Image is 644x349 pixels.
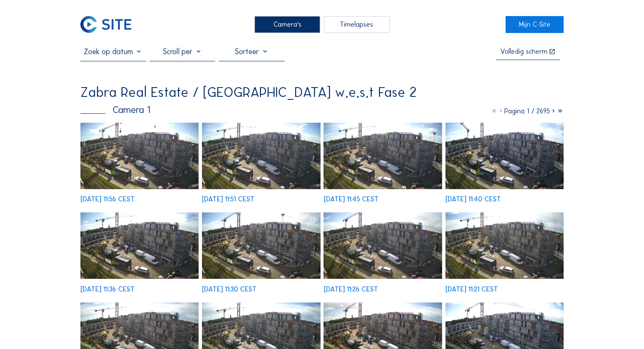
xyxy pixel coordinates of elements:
div: [DATE] 11:51 CEST [202,196,254,203]
img: image_53151292 [445,123,564,189]
div: [DATE] 11:45 CEST [323,196,378,203]
img: image_53151155 [80,212,199,279]
img: image_53151578 [202,123,320,189]
a: C-SITE Logo [80,16,138,33]
div: Timelapses [324,16,390,33]
input: Zoek op datum 󰅀 [80,47,146,56]
img: image_53150874 [323,212,442,279]
div: [DATE] 11:40 CEST [445,196,501,203]
img: image_53151442 [323,123,442,189]
div: [DATE] 11:36 CEST [80,286,135,293]
a: Mijn C-Site [506,16,564,33]
div: [DATE] 11:30 CEST [202,286,257,293]
div: Camera 1 [80,105,150,115]
div: Volledig scherm [500,48,547,55]
img: image_53150737 [445,212,564,279]
img: C-SITE Logo [80,16,131,33]
div: [DATE] 11:21 CEST [445,286,498,293]
div: [DATE] 11:26 CEST [323,286,378,293]
span: Pagina 1 / 2695 [504,107,550,115]
img: image_53151736 [80,123,199,189]
div: Zabra Real Estate / [GEOGRAPHIC_DATA] w.e.s.t Fase 2 [80,85,417,99]
div: [DATE] 11:56 CEST [80,196,135,203]
img: image_53151021 [202,212,320,279]
div: Camera's [254,16,320,33]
